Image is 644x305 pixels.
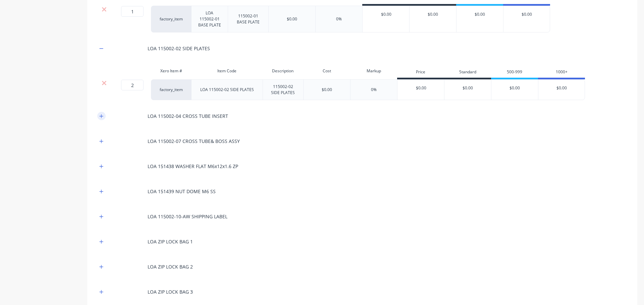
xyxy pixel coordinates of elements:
div: factory_item [151,79,191,100]
div: $0.00 [363,6,410,23]
div: LOA 115002-02 SIDE PLATES [195,85,259,94]
div: LOA 151439 NUT DOME M6 SS [148,188,216,195]
div: Cost [303,64,350,78]
div: Item Code [191,64,263,78]
div: 115002-02 SIDE PLATES [266,82,301,97]
div: LOA 151438 WASHER FLAT M6x12x1.6 ZP [148,163,238,170]
div: $0.00 [503,6,550,23]
div: 1000+ [538,66,585,79]
div: Markup [350,64,397,78]
div: 0% [336,16,342,22]
div: 500-999 [491,66,538,79]
div: $0.00 [491,80,538,96]
div: LOA 115002-07 CROSS TUBE& BOSS ASSY [148,138,240,145]
div: factory_item [151,6,191,32]
div: 115002-01 BASE PLATE [231,12,266,26]
div: Standard [444,66,491,79]
input: ? [121,80,144,90]
div: $0.00 [287,16,297,22]
div: Xero Item # [151,64,191,78]
div: $0.00 [444,80,491,96]
div: LOA 115002-10-AW SHIPPING LABEL [148,213,227,220]
div: LOA 115002-04 CROSS TUBE INSERT [148,112,228,120]
div: $0.00 [397,80,444,96]
input: ? [121,6,144,17]
div: LOA 115002-01 BASE PLATE [193,9,226,29]
div: Price [397,66,444,79]
div: LOA ZIP LOCK BAG 2 [148,263,193,270]
div: LOA 115002-02 SIDE PLATES [148,45,210,52]
div: $0.00 [410,6,456,23]
div: LOA ZIP LOCK BAG 1 [148,238,193,245]
div: $0.00 [538,80,585,96]
div: $0.00 [322,87,332,93]
div: LOA ZIP LOCK BAG 3 [148,288,193,295]
div: 0% [371,87,377,93]
div: Description [263,64,304,78]
div: $0.00 [457,6,503,23]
